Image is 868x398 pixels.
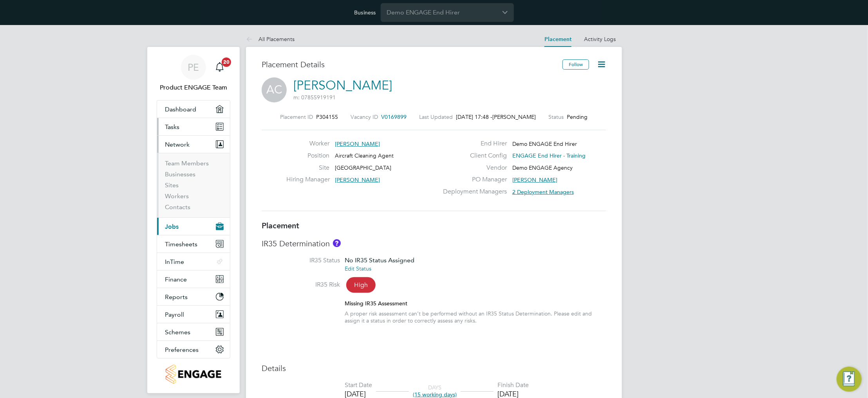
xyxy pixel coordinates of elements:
[157,306,230,323] button: Payroll
[222,57,231,67] span: 20
[512,152,586,159] span: ENGAGE End Hirer - Training
[512,164,573,171] span: Demo ENGAGE Agency
[157,288,230,305] button: Reports
[165,346,199,353] span: Preferences
[335,164,392,171] span: [GEOGRAPHIC_DATA]
[512,188,574,195] span: 2 Deployment Managers
[157,55,230,92] a: PEProduct ENGAGE Team
[335,152,394,159] span: Aircraft Cleaning Agent
[165,258,184,265] span: InTime
[165,106,196,113] span: Dashboard
[188,62,199,72] span: PE
[293,94,336,101] span: m: 07855919191
[165,170,195,178] a: Businesses
[441,164,507,172] label: Vendor
[287,176,330,184] label: Hiring Manager
[157,235,230,253] button: Timesheets
[293,78,392,93] a: [PERSON_NAME]
[165,160,209,167] a: Team Members
[147,47,240,393] nav: Main navigation
[544,36,571,43] a: Placement
[567,113,588,120] span: Pending
[316,113,338,120] span: P304155
[157,253,230,270] button: InTime
[157,365,230,384] a: Go to home page
[441,188,507,196] label: Deployment Managers
[157,118,230,135] a: Tasks
[409,384,461,398] div: DAYS
[497,381,529,389] div: Finish Date
[165,181,179,189] a: Sites
[335,140,380,147] span: [PERSON_NAME]
[262,281,340,289] label: IR35 Risk
[584,36,616,43] a: Activity Logs
[262,59,557,70] h3: Placement Details
[165,293,188,301] span: Reports
[287,152,330,160] label: Position
[562,59,589,70] button: Follow
[157,83,230,92] span: Product ENGAGE Team
[262,77,287,102] span: AC
[157,323,230,341] button: Schemes
[335,176,380,183] span: [PERSON_NAME]
[262,238,606,249] h3: IR35 Determination
[382,113,407,120] span: V0169899
[165,328,190,336] span: Schemes
[493,113,536,120] span: [PERSON_NAME]
[345,256,414,264] span: No IR35 Status Assigned
[165,223,179,230] span: Jobs
[413,391,457,398] span: (15 working days)
[345,300,606,307] div: Missing IR35 Assessment
[345,265,371,272] a: Edit Status
[441,152,507,160] label: Client Config
[512,176,557,183] span: [PERSON_NAME]
[165,276,187,283] span: Finance
[549,113,564,120] label: Status
[246,36,295,43] a: All Placements
[166,365,222,384] img: engagetech2-logo-retina.png
[837,367,862,392] button: Engage Resource Center
[420,113,453,120] label: Last Updated
[157,100,230,118] a: Dashboard
[456,113,493,120] span: [DATE] 17:48 -
[346,277,376,293] span: High
[287,164,330,172] label: Site
[262,363,606,373] h3: Details
[354,9,376,16] label: Business
[165,123,179,131] span: Tasks
[333,239,341,247] button: About IR35
[262,221,299,230] b: Placement
[165,240,197,248] span: Timesheets
[165,192,189,200] a: Workers
[345,381,372,389] div: Start Date
[345,310,606,324] div: A proper risk assessment can’t be performed without an IR35 Status Determination. Please edit and...
[157,341,230,358] button: Preferences
[165,141,190,148] span: Network
[157,218,230,235] button: Jobs
[157,136,230,153] button: Network
[157,153,230,217] div: Network
[351,113,378,120] label: Vacancy ID
[512,140,577,147] span: Demo ENGAGE End Hirer
[165,311,184,318] span: Payroll
[212,55,228,80] a: 20
[280,113,313,120] label: Placement ID
[441,140,507,148] label: End Hirer
[157,271,230,288] button: Finance
[262,256,340,265] label: IR35 Status
[165,203,190,211] a: Contacts
[441,176,507,184] label: PO Manager
[287,140,330,148] label: Worker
